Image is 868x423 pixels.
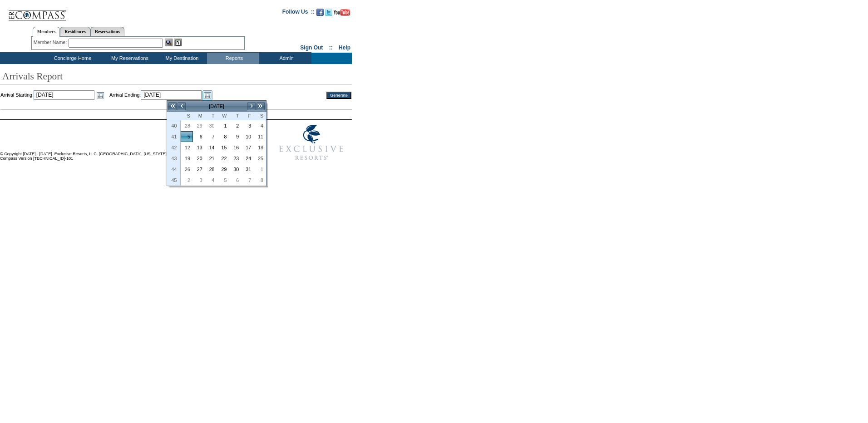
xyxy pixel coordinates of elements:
a: 30 [206,121,217,131]
td: Saturday, October 04, 2025 [254,120,266,131]
td: Friday, October 17, 2025 [242,142,254,153]
img: Follow us on Twitter [325,9,332,16]
a: 16 [230,143,241,152]
a: 10 [242,132,253,142]
a: 5 [181,132,192,142]
a: 24 [242,153,253,163]
th: Monday [193,112,205,120]
td: Tuesday, October 14, 2025 [205,142,217,153]
img: Compass Home [8,2,67,21]
th: 40 [167,120,181,131]
td: Thursday, October 30, 2025 [229,164,242,175]
td: Sunday, September 28, 2025 [181,120,193,131]
td: My Reservations [103,53,155,64]
td: Friday, October 24, 2025 [242,153,254,164]
a: 18 [254,143,266,152]
a: Subscribe to our YouTube Channel [334,11,350,17]
a: >> [256,102,265,111]
a: 1 [218,121,229,131]
td: Saturday, October 11, 2025 [254,131,266,142]
td: Sunday, October 12, 2025 [181,142,193,153]
a: Residences [60,27,90,36]
a: Sign Out [300,44,323,51]
th: Saturday [254,112,266,120]
a: Become our fan on Facebook [316,11,324,17]
td: Saturday, November 08, 2025 [254,175,266,186]
th: Thursday [229,112,242,120]
th: Tuesday [205,112,217,120]
a: 28 [181,121,192,131]
td: Thursday, October 09, 2025 [229,131,242,142]
td: Tuesday, October 07, 2025 [205,131,217,142]
td: Tuesday, November 04, 2025 [205,175,217,186]
td: Wednesday, October 29, 2025 [217,164,230,175]
td: Tuesday, October 21, 2025 [205,153,217,164]
td: Thursday, October 02, 2025 [229,120,242,131]
a: 17 [242,143,253,152]
td: Wednesday, October 22, 2025 [217,153,230,164]
a: 7 [206,132,217,142]
th: 43 [167,153,181,164]
a: 4 [206,175,217,185]
a: 23 [230,153,241,163]
td: [DATE] [186,101,247,111]
a: 8 [254,175,266,185]
td: My Destination [155,53,207,64]
img: Exclusive Resorts [271,120,352,165]
td: Sunday, October 19, 2025 [181,153,193,164]
a: > [247,102,256,111]
a: 19 [181,153,192,163]
td: Thursday, November 06, 2025 [229,175,242,186]
td: Friday, October 31, 2025 [242,164,254,175]
a: 8 [218,132,229,142]
td: Friday, October 10, 2025 [242,131,254,142]
a: 13 [193,143,205,152]
td: Monday, October 20, 2025 [193,153,205,164]
img: Become our fan on Facebook [316,9,324,16]
a: Open the calendar popup. [202,90,212,100]
a: 6 [193,132,205,142]
td: Sunday, November 02, 2025 [181,175,193,186]
a: 9 [230,132,241,142]
a: 30 [230,164,241,174]
img: View [165,39,173,46]
th: Sunday [181,112,193,120]
th: Friday [242,112,254,120]
td: Friday, October 03, 2025 [242,120,254,131]
th: 41 [167,131,181,142]
a: < [177,102,186,111]
td: Admin [259,53,311,64]
th: 45 [167,175,181,186]
a: 29 [218,164,229,174]
a: 2 [181,175,192,185]
td: Thursday, October 23, 2025 [229,153,242,164]
a: 7 [242,175,253,185]
a: 3 [193,175,205,185]
td: Friday, November 07, 2025 [242,175,254,186]
a: 28 [206,164,217,174]
a: 12 [181,143,192,152]
td: Tuesday, September 30, 2025 [205,120,217,131]
a: Open the calendar popup. [95,90,105,100]
a: 11 [254,132,266,142]
td: Monday, November 03, 2025 [193,175,205,186]
td: Concierge Home [40,53,103,64]
td: Wednesday, October 08, 2025 [217,131,230,142]
td: Reports [207,53,259,64]
img: Subscribe to our YouTube Channel [334,9,350,16]
a: Members [33,27,60,37]
span: :: [329,44,333,51]
a: 6 [230,175,241,185]
td: Monday, September 29, 2025 [193,120,205,131]
td: Saturday, November 01, 2025 [254,164,266,175]
a: 25 [254,153,266,163]
td: Monday, October 06, 2025 [193,131,205,142]
a: 5 [218,175,229,185]
td: Sunday, October 26, 2025 [181,164,193,175]
td: Arrival Starting: Arrival Ending: [0,90,314,100]
a: Follow us on Twitter [325,11,332,17]
a: 31 [242,164,253,174]
th: Wednesday [217,112,230,120]
a: 3 [242,121,253,131]
a: 4 [254,121,266,131]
